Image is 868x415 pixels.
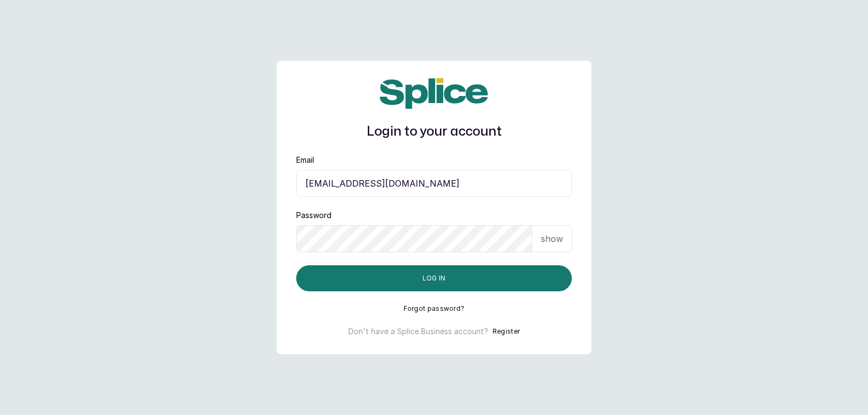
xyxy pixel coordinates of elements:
[493,326,520,337] button: Register
[296,122,572,142] h1: Login to your account
[541,232,563,245] p: show
[296,210,331,221] label: Password
[296,170,572,197] input: email@acme.com
[404,304,465,313] button: Forgot password?
[348,326,488,337] p: Don't have a Splice Business account?
[296,265,572,291] button: Log in
[296,155,314,165] label: Email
